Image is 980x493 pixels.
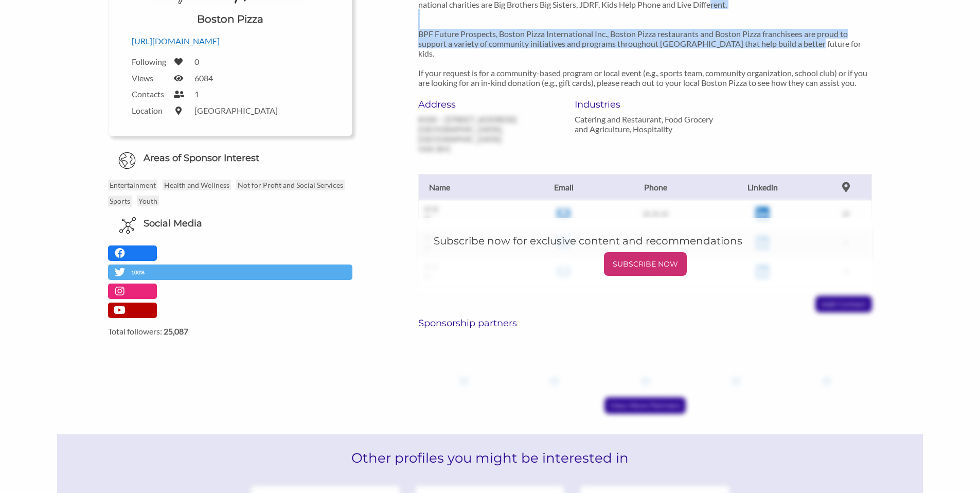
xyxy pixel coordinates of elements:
[606,174,705,200] th: Phone
[132,73,168,83] label: Views
[434,252,857,276] a: SUBSCRIBE NOW
[164,326,188,336] strong: 25,087
[608,256,683,272] p: SUBSCRIBE NOW
[108,326,352,336] label: Total followers:
[194,73,213,83] label: 6084
[194,57,199,66] label: 0
[132,89,168,99] label: Contacts
[194,105,278,115] label: [GEOGRAPHIC_DATA]
[197,12,263,26] h1: Boston Pizza
[131,268,147,277] p: 100%
[418,174,521,200] th: Name
[575,99,716,110] h6: Industries
[137,196,159,206] p: Youth
[434,234,857,248] h5: Subscribe now for exclusive content and recommendations
[132,57,168,66] label: Following
[118,152,136,169] img: Globe Icon
[521,174,605,200] th: Email
[132,34,329,48] p: [URL][DOMAIN_NAME]
[100,152,360,165] h6: Areas of Sponsor Interest
[418,99,559,110] h6: Address
[57,434,922,482] h2: Other profiles you might be interested in
[132,105,168,115] label: Location
[236,180,345,190] p: Not for Profit and Social Services
[705,174,820,200] th: Linkedin
[108,196,132,206] p: Sports
[108,180,157,190] p: Entertainment
[418,318,872,329] h6: Sponsorship partners
[144,217,202,230] h6: Social Media
[575,114,716,134] p: Catering and Restaurant, Food Grocery and Agriculture, Hospitality
[194,89,199,99] label: 1
[163,180,231,190] p: Health and Wellness
[119,217,136,234] img: Social Media Icon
